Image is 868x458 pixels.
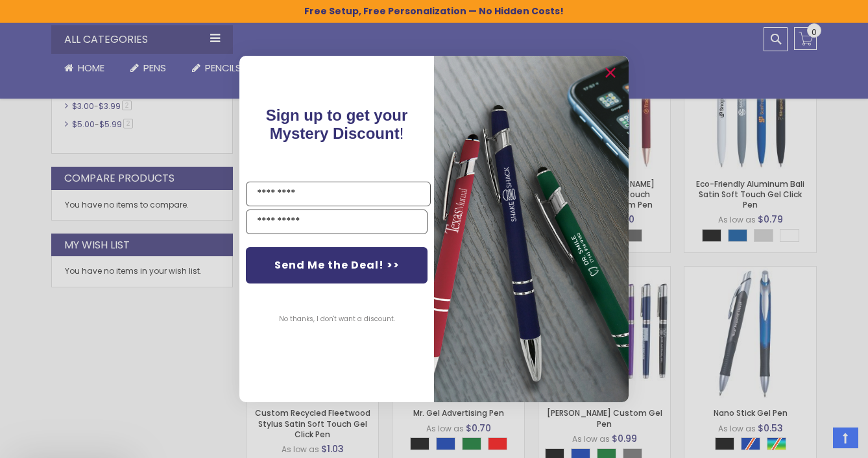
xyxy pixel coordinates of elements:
button: Close dialog [600,62,621,83]
span: Sign up to get your Mystery Discount [266,106,408,142]
span: ! [266,106,408,142]
img: 081b18bf-2f98-4675-a917-09431eb06994.jpeg [434,56,629,402]
iframe: Google Customer Reviews [761,423,868,458]
button: Send Me the Deal! >> [246,247,428,283]
button: No thanks, I don't want a discount. [272,303,402,335]
input: YOUR EMAIL [246,210,428,234]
